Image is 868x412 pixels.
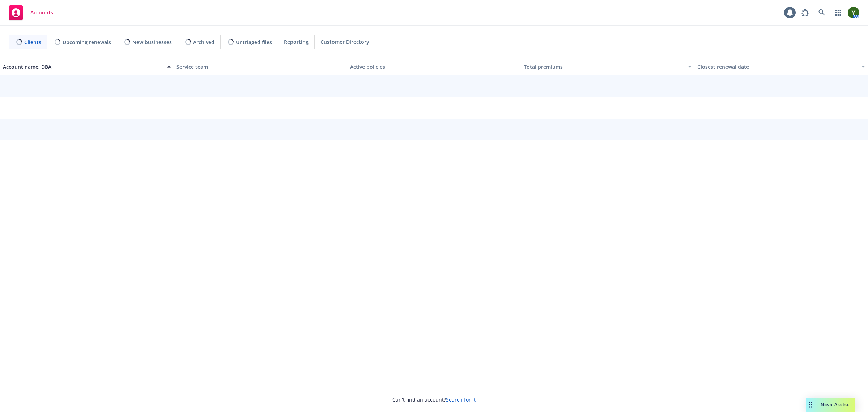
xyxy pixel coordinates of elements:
[521,58,694,75] button: Total premiums
[320,38,369,46] span: Customer Directory
[132,38,172,46] span: New businesses
[176,63,344,71] div: Service team
[284,38,309,46] span: Reporting
[798,5,812,20] a: Report a Bug
[6,3,56,23] a: Accounts
[831,5,846,20] a: Switch app
[524,63,684,71] div: Total premiums
[446,396,476,403] a: Search for it
[697,63,857,71] div: Closest renewal date
[806,398,815,412] div: Drag to move
[30,10,53,16] span: Accounts
[3,63,163,71] div: Account name, DBA
[174,58,347,75] button: Service team
[63,38,111,46] span: Upcoming renewals
[24,38,41,46] span: Clients
[848,7,859,18] img: photo
[193,38,214,46] span: Archived
[814,5,829,20] a: Search
[392,396,476,403] span: Can't find an account?
[347,58,521,75] button: Active policies
[236,38,272,46] span: Untriaged files
[806,398,855,412] button: Nova Assist
[350,63,518,71] div: Active policies
[821,402,849,408] span: Nova Assist
[694,58,868,75] button: Closest renewal date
